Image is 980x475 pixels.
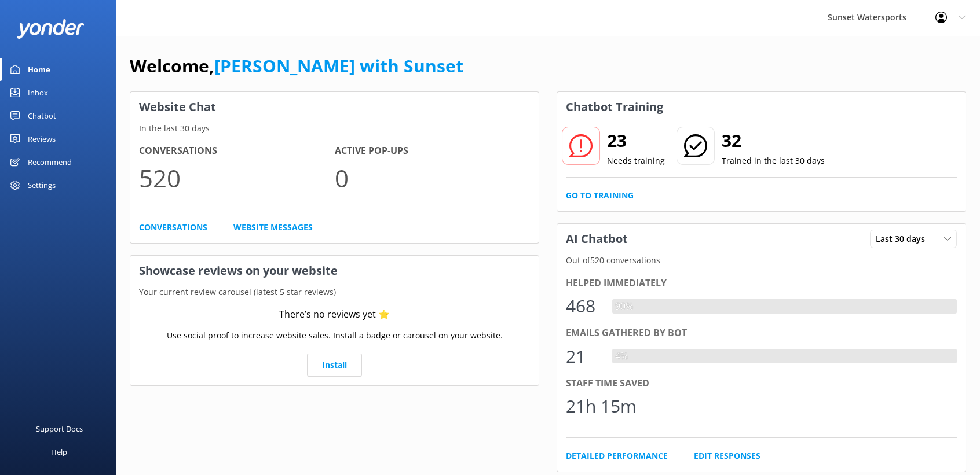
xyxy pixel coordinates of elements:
[130,92,539,122] h3: Website Chat
[36,417,83,440] div: Support Docs
[566,326,957,341] div: Emails gathered by bot
[28,81,48,104] div: Inbox
[566,376,957,391] div: Staff time saved
[557,224,637,254] h3: AI Chatbot
[335,143,531,159] h4: Active Pop-ups
[28,104,56,127] div: Chatbot
[307,354,362,377] a: Install
[233,221,313,234] a: Website Messages
[139,159,335,197] p: 520
[612,349,631,364] div: 4%
[279,307,390,322] div: There’s no reviews yet ⭐
[566,292,601,320] div: 468
[566,392,637,420] div: 21h 15m
[28,150,72,174] div: Recommend
[214,54,463,78] a: [PERSON_NAME] with Sunset
[694,450,760,462] a: Edit Responses
[130,52,463,80] h1: Welcome,
[566,343,601,370] div: 21
[139,221,207,234] a: Conversations
[607,154,665,167] p: Needs training
[167,329,503,342] p: Use social proof to increase website sales. Install a badge or carousel on your website.
[28,58,50,81] div: Home
[130,122,539,135] p: In the last 30 days
[139,143,335,159] h4: Conversations
[566,276,957,291] div: Helped immediately
[557,254,966,267] p: Out of 520 conversations
[876,233,932,245] span: Last 30 days
[557,92,672,122] h3: Chatbot Training
[722,154,825,167] p: Trained in the last 30 days
[28,174,56,197] div: Settings
[722,127,825,154] h2: 32
[612,299,636,314] div: 90%
[28,127,56,150] div: Reviews
[130,286,539,299] p: Your current review carousel (latest 5 star reviews)
[566,189,634,202] a: Go to Training
[17,19,84,38] img: yonder-white-logo.png
[130,256,539,286] h3: Showcase reviews on your website
[335,159,531,197] p: 0
[51,440,67,463] div: Help
[566,450,668,462] a: Detailed Performance
[607,127,665,154] h2: 23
